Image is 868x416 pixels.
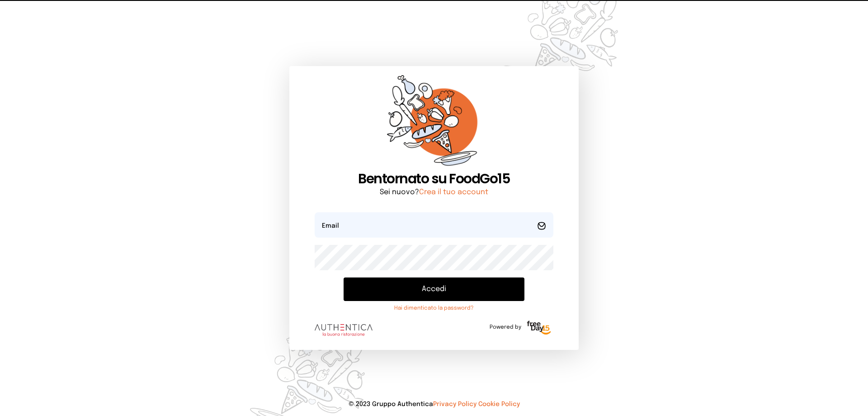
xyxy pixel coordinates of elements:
img: sticker-orange.65babaf.png [387,75,481,171]
p: Sei nuovo? [315,187,553,198]
a: Hai dimenticato la password? [344,305,524,312]
span: Powered by [490,324,521,331]
button: Accedi [344,277,524,301]
a: Privacy Policy [433,401,476,407]
img: logo-freeday.3e08031.png [525,319,553,337]
a: Cookie Policy [478,401,520,407]
a: Crea il tuo account [419,188,488,196]
img: logo.8f33a47.png [315,324,373,336]
h1: Bentornato su FoodGo15 [315,171,553,187]
p: © 2023 Gruppo Authentica [14,400,854,409]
